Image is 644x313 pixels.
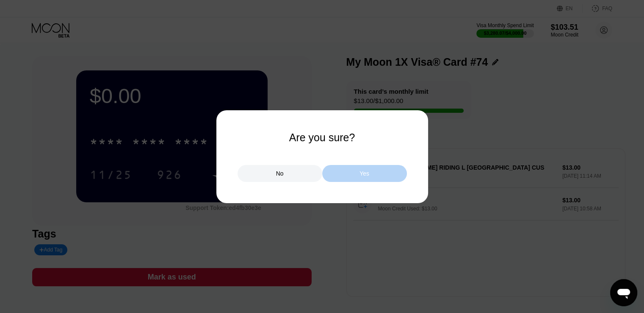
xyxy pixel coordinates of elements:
[610,279,637,306] iframe: Schaltfläche zum Öffnen des Messaging-Fensters
[289,131,355,144] div: Are you sure?
[238,165,322,182] div: No
[359,170,369,177] div: Yes
[322,165,407,182] div: Yes
[276,170,284,177] div: No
